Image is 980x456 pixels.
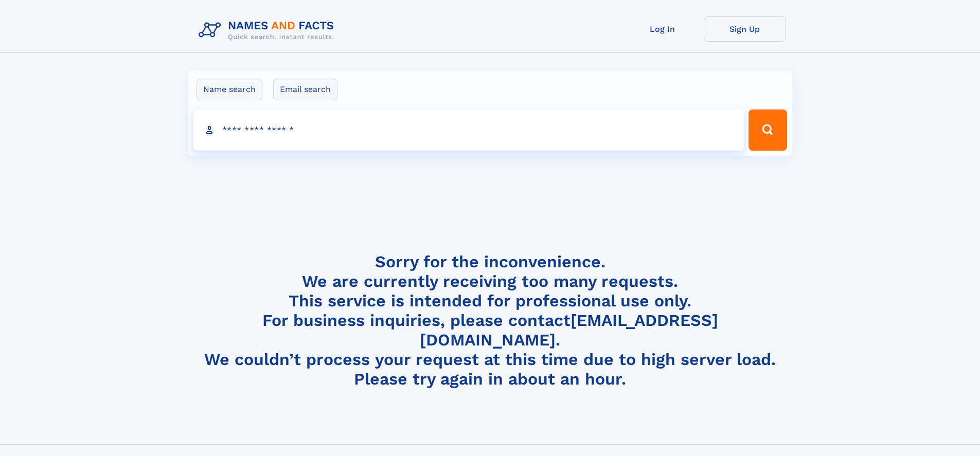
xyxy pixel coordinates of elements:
[194,16,343,44] img: Logo Names and Facts
[193,110,744,151] input: search input
[621,16,704,42] a: Log In
[420,311,718,350] a: [EMAIL_ADDRESS][DOMAIN_NAME]
[273,79,337,100] label: Email search
[197,79,262,100] label: Name search
[704,16,786,42] a: Sign Up
[194,252,786,389] h4: Sorry for the inconvenience. We are currently receiving too many requests. This service is intend...
[749,110,787,151] button: Search Button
